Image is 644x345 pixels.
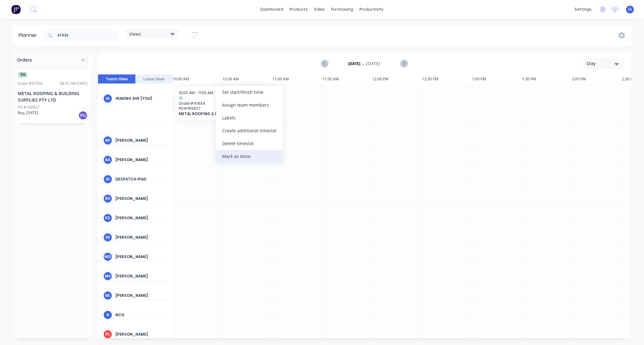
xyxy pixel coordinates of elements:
[103,252,112,261] div: MD
[472,74,522,84] div: 1:00 PM
[216,86,283,99] div: Set start/finish time
[115,196,168,201] div: [PERSON_NAME]
[422,74,472,84] div: 12:30 PM
[129,31,141,37] span: Views
[363,60,364,68] span: -
[272,74,322,84] div: 11:00 AM
[367,61,381,67] span: [DATE]
[571,5,595,14] div: settings
[115,157,168,163] div: [PERSON_NAME]
[216,99,283,111] div: Assign team members
[103,213,112,223] div: KS
[103,94,112,103] div: IA
[103,310,112,320] div: N
[372,74,422,84] div: 12:00 PM
[179,106,266,111] span: PO # 169927
[179,90,213,95] span: 10:00 AM - 11:00 AM
[103,175,112,184] div: DI
[115,273,168,279] div: [PERSON_NAME]
[287,5,311,14] div: products
[357,5,387,14] div: productivity
[322,74,372,84] div: 11:30 AM
[522,74,572,84] div: 1:30 PM
[115,312,168,318] div: NCG
[18,110,38,116] span: Req. [DATE]
[328,5,357,14] div: purchasing
[587,60,616,67] div: Day
[311,5,328,14] div: sales
[17,57,32,63] span: Orders
[103,233,112,242] div: KE
[628,7,632,12] span: IA
[103,194,112,203] div: EH
[11,5,21,14] img: Factory
[179,111,257,116] span: METAL ROOFING & BUILDING SUPPLIES PTY LTD
[222,74,272,84] div: 10:30 AM
[115,293,168,298] div: [PERSON_NAME]
[216,137,283,150] div: Delete timeslot
[19,32,40,39] div: Planner
[348,61,361,67] strong: [DATE]
[103,136,112,145] div: AP
[18,81,42,86] div: Order # 41934
[57,29,119,42] input: Search for orders...
[115,96,168,101] div: Iraking Ave (You)
[400,60,407,68] button: Next page
[18,104,39,110] div: PO #169927
[115,254,168,260] div: [PERSON_NAME]
[78,111,88,120] div: PU
[103,271,112,281] div: MV
[179,101,266,106] span: Order # 41934
[173,74,222,84] div: 10:00 AM
[103,330,112,339] div: PL
[583,58,624,69] button: Day
[115,215,168,221] div: [PERSON_NAME]
[115,176,168,182] div: Despatch Ipad
[321,60,329,68] button: Previous page
[60,81,88,86] div: 08:55 AM [DATE]
[216,111,283,124] div: Labels
[216,150,283,163] div: Mark as done
[572,74,622,84] div: 2:00 PM
[115,235,168,240] div: [PERSON_NAME]
[18,90,88,103] div: METAL ROOFING & BUILDING SUPPLIES PTY LTD
[216,124,283,137] div: Create additional timeslot
[103,155,112,165] div: BA
[18,72,28,78] span: TH
[135,74,173,84] button: Label View
[115,138,168,143] div: [PERSON_NAME]
[257,5,287,14] a: dashboard
[98,74,135,84] button: Team View
[115,332,168,337] div: [PERSON_NAME]
[103,291,112,300] div: ML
